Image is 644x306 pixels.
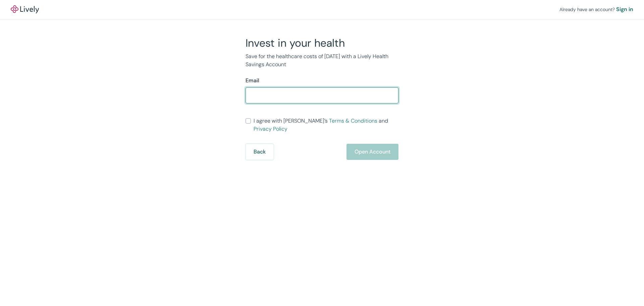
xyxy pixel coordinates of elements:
div: Already have an account? [559,5,633,13]
a: LivelyLively [11,5,39,13]
img: Lively [11,5,39,13]
p: Save for the healthcare costs of [DATE] with a Lively Health Savings Account [246,52,398,69]
a: Sign in [616,5,633,13]
span: I agree with [PERSON_NAME]’s and [254,117,398,133]
label: Email [246,77,259,85]
h2: Invest in your health [246,36,398,50]
a: Privacy Policy [254,125,287,132]
a: Terms & Conditions [329,117,377,124]
button: Back [246,144,274,160]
